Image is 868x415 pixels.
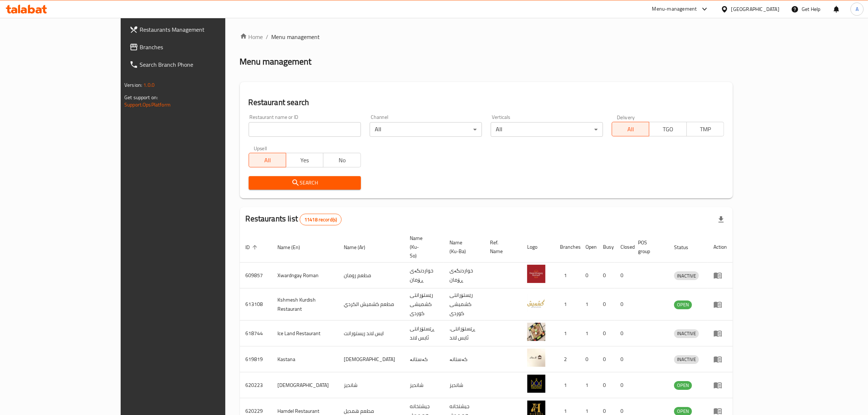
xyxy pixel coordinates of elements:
[404,346,444,372] td: کەستانە
[527,375,545,393] img: Shandiz
[124,38,266,56] a: Branches
[370,122,482,137] div: All
[597,288,615,321] td: 0
[278,243,310,252] span: Name (En)
[615,346,632,372] td: 0
[124,56,266,73] a: Search Branch Phone
[444,288,484,321] td: رێستۆرانتی کشمیشى كوردى
[449,238,476,256] span: Name (Ku-Ba)
[246,243,260,252] span: ID
[674,300,692,309] div: OPEN
[140,43,260,51] span: Branches
[554,372,580,398] td: 1
[323,153,361,167] button: No
[713,381,727,389] div: Menu
[674,271,699,280] div: INACTIVE
[615,321,632,346] td: 0
[708,232,733,263] th: Action
[143,80,155,90] span: 1.0.0
[615,124,646,135] span: All
[674,355,699,364] span: INACTIVE
[597,263,615,288] td: 0
[254,178,355,187] span: Search
[674,329,699,338] span: INACTIVE
[272,32,320,41] span: Menu management
[410,234,435,260] span: Name (Ku-So)
[124,100,171,109] a: Support.OpsPlatform
[240,56,312,67] h2: Menu management
[554,232,580,263] th: Branches
[527,349,545,367] img: Kastana
[249,153,286,167] button: All
[140,60,260,69] span: Search Branch Phone
[597,372,615,398] td: 0
[617,115,635,120] label: Delivery
[686,122,724,136] button: TMP
[674,300,692,309] span: OPEN
[597,232,615,263] th: Busy
[580,263,597,288] td: 0
[527,294,545,312] img: Kshmesh Kurdish Restaurant
[615,372,632,398] td: 0
[124,80,142,90] span: Version:
[300,214,342,225] div: Total records count
[444,321,484,346] td: .ڕێستۆرانتی ئایس لاند
[554,321,580,346] td: 1
[554,288,580,321] td: 1
[404,288,444,321] td: رێستۆرانتی کشمیشى كوردى
[124,93,158,102] span: Get support on:
[338,346,404,372] td: [DEMOGRAPHIC_DATA]
[240,32,733,41] nav: breadcrumb
[289,155,320,166] span: Yes
[856,5,859,13] span: A
[713,271,727,280] div: Menu
[652,124,684,135] span: TGO
[554,346,580,372] td: 2
[249,176,361,190] button: Search
[612,122,649,136] button: All
[521,232,554,263] th: Logo
[338,263,404,288] td: مطعم رومان
[338,372,404,398] td: شانديز
[272,321,338,346] td: Ice Land Restaurant
[246,213,342,225] h2: Restaurants list
[140,25,260,34] span: Restaurants Management
[272,346,338,372] td: Kastana
[674,381,692,390] div: OPEN
[674,272,699,280] span: INACTIVE
[490,238,513,256] span: Ref. Name
[404,372,444,398] td: شانديز
[326,155,358,166] span: No
[554,263,580,288] td: 1
[249,122,361,137] input: Search for restaurant name or ID..
[731,5,779,13] div: [GEOGRAPHIC_DATA]
[712,211,730,228] div: Export file
[580,321,597,346] td: 1
[690,124,721,135] span: TMP
[272,288,338,321] td: Kshmesh Kurdish Restaurant
[580,232,597,263] th: Open
[338,321,404,346] td: ايس لاند ريستورانت
[580,288,597,321] td: 1
[444,346,484,372] td: کەستانە
[649,122,686,136] button: TGO
[338,288,404,321] td: مطعم كشميش الكردي
[404,321,444,346] td: ڕێستۆرانتی ئایس لاند
[404,263,444,288] td: خواردنگەی ڕۆمان
[580,372,597,398] td: 1
[254,146,267,151] label: Upsell
[638,238,659,256] span: POS group
[615,232,632,263] th: Closed
[597,321,615,346] td: 0
[615,288,632,321] td: 0
[597,346,615,372] td: 0
[344,243,375,252] span: Name (Ar)
[300,216,341,223] span: 11418 record(s)
[713,300,727,309] div: Menu
[252,155,283,166] span: All
[266,32,269,41] li: /
[652,5,697,13] div: Menu-management
[444,263,484,288] td: خواردنگەی ڕۆمان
